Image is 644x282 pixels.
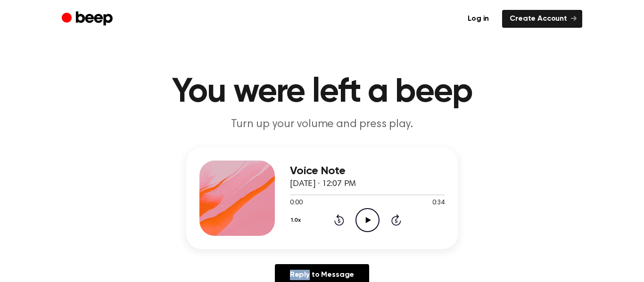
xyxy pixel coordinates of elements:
[62,10,115,28] a: Beep
[290,180,356,188] span: [DATE] · 12:07 PM
[460,10,496,28] a: Log in
[290,212,305,228] button: 1.0x
[290,198,302,208] span: 0:00
[502,10,582,28] a: Create Account
[81,75,563,109] h1: You were left a beep
[141,117,503,132] p: Turn up your volume and press play.
[290,165,445,177] h3: Voice Note
[432,198,445,208] span: 0:34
